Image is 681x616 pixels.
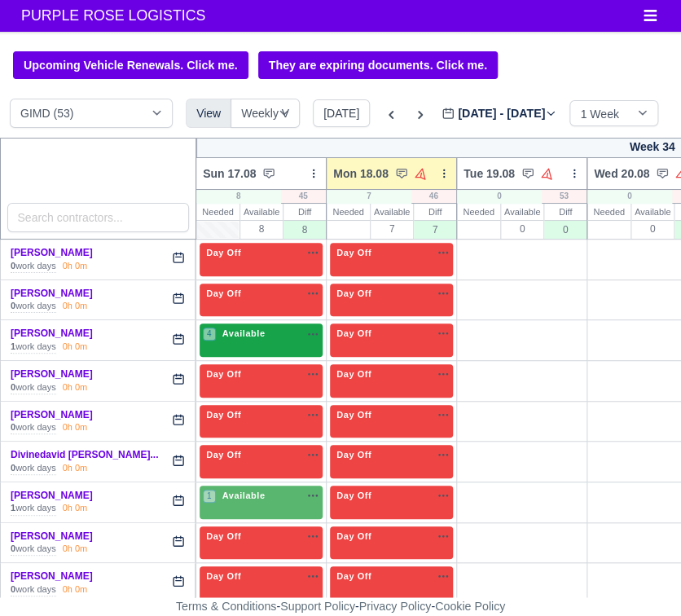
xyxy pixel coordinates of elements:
[541,190,587,203] div: 53
[11,382,15,392] strong: 0
[11,260,56,273] div: work days
[501,220,543,237] div: 0
[11,422,15,432] strong: 0
[63,381,88,394] div: 0h 0m
[63,583,88,596] div: 0h 0m
[631,220,674,237] div: 0
[457,190,541,203] div: 0
[359,600,432,613] a: Privacy Policy
[13,51,248,79] a: Upcoming Vehicle Renewals. Click me.
[240,204,283,220] div: Available
[203,449,244,460] span: Day Off
[280,190,326,203] div: 45
[442,104,556,123] label: [DATE] - [DATE]
[219,490,269,501] span: Available
[219,328,269,339] span: Available
[333,247,375,258] span: Day Off
[203,490,216,503] span: 1
[435,600,505,613] a: Cookie Policy
[371,220,413,237] div: 7
[414,220,456,239] div: 7
[333,570,375,582] span: Day Off
[11,584,15,594] strong: 0
[11,421,56,434] div: work days
[11,503,15,513] strong: 1
[196,204,239,220] div: Needed
[333,490,375,501] span: Day Off
[11,247,93,258] a: [PERSON_NAME]
[203,165,256,182] span: Sun 17.08
[283,204,326,220] div: Diff
[544,204,587,220] div: Diff
[464,165,515,182] span: Tue 19.08
[333,409,375,420] span: Day Off
[240,220,283,237] div: 8
[11,409,93,420] a: [PERSON_NAME]
[47,597,634,616] div: - - -
[411,190,456,203] div: 46
[11,300,56,313] div: work days
[11,341,56,354] div: work days
[594,165,649,182] span: Wed 20.08
[544,220,587,239] div: 0
[11,261,15,271] strong: 0
[203,288,244,299] span: Day Off
[11,530,93,542] a: [PERSON_NAME]
[203,247,244,258] span: Day Off
[11,502,56,515] div: work days
[333,449,375,460] span: Day Off
[414,204,456,220] div: Diff
[11,543,15,553] strong: 0
[11,583,56,596] div: work days
[333,530,375,542] span: Day Off
[11,368,93,380] a: [PERSON_NAME]
[280,600,355,613] a: Support Policy
[11,341,15,351] strong: 1
[258,51,498,79] a: They are expiring documents. Click me.
[327,190,411,203] div: 7
[283,220,326,239] div: 8
[333,165,389,182] span: Mon 18.08
[186,99,231,128] div: View
[11,463,15,473] strong: 0
[63,341,88,354] div: 0h 0m
[11,288,93,299] a: [PERSON_NAME]
[63,260,88,273] div: 0h 0m
[11,462,56,475] div: work days
[176,600,276,613] a: Terms & Conditions
[327,204,370,220] div: Needed
[333,288,375,299] span: Day Off
[11,449,158,460] a: Divinedavid [PERSON_NAME]...
[203,328,216,341] span: 4
[196,190,280,203] div: 8
[313,99,370,127] button: [DATE]
[11,328,93,339] a: [PERSON_NAME]
[203,368,244,380] span: Day Off
[203,570,244,582] span: Day Off
[333,328,375,339] span: Day Off
[600,538,681,616] iframe: Chat Widget
[587,204,630,220] div: Needed
[457,204,500,220] div: Needed
[63,421,88,434] div: 0h 0m
[63,462,88,475] div: 0h 0m
[203,530,244,542] span: Day Off
[371,204,413,220] div: Available
[333,368,375,380] span: Day Off
[631,204,674,220] div: Available
[63,300,88,313] div: 0h 0m
[11,381,56,394] div: work days
[632,4,668,27] button: Toggle navigation
[63,502,88,515] div: 0h 0m
[587,190,671,203] div: 0
[11,543,56,556] div: work days
[11,570,93,582] a: [PERSON_NAME]
[203,409,244,420] span: Day Off
[501,204,543,220] div: Available
[63,543,88,556] div: 0h 0m
[7,203,190,232] input: Search contractors...
[11,301,15,310] strong: 0
[11,490,93,501] a: [PERSON_NAME]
